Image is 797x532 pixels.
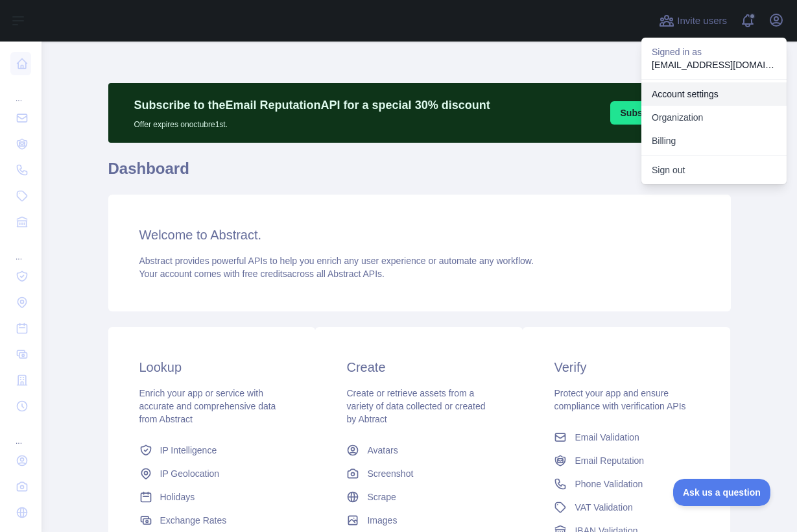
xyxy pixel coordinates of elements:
[346,358,492,376] h3: Create
[367,490,396,503] span: Scrape
[641,106,787,129] a: Organization
[575,431,639,444] span: Email Validation
[10,78,31,104] div: ...
[10,420,31,446] div: ...
[549,449,704,472] a: Email Reputation
[160,467,220,480] span: IP Geolocation
[139,269,385,279] span: Your account comes with across all Abstract APIs.
[243,269,287,279] span: free credits
[139,388,276,424] span: Enrich your app or service with accurate and comprehensive data from Abstract
[139,226,700,244] h3: Welcome to Abstract.
[641,158,787,182] button: Sign out
[341,462,497,485] a: Screenshot
[641,82,787,106] a: Account settings
[134,439,290,462] a: IP Intelligence
[575,454,644,467] span: Email Reputation
[610,101,708,125] button: Subscribe [DATE]
[139,358,285,376] h3: Lookup
[549,496,704,519] a: VAT Validation
[134,96,490,114] p: Subscribe to the Email Reputation API for a special 30 % discount
[134,462,290,485] a: IP Geolocation
[341,509,497,532] a: Images
[673,479,771,506] iframe: Toggle Customer Support
[139,256,534,266] span: Abstract provides powerful APIs to help you enrich any user experience or automate any workflow.
[160,444,217,457] span: IP Intelligence
[652,58,776,71] p: [EMAIL_ADDRESS][DOMAIN_NAME]
[554,388,685,411] span: Protect your app and ensure compliance with verification APIs
[549,426,704,449] a: Email Validation
[341,439,497,462] a: Avatars
[575,501,632,514] span: VAT Validation
[160,490,195,503] span: Holidays
[341,485,497,509] a: Scrape
[134,114,490,130] p: Offer expires on octubre 1st.
[10,236,31,262] div: ...
[554,358,699,376] h3: Verify
[656,10,730,31] button: Invite users
[641,129,787,152] button: Billing
[367,467,413,480] span: Screenshot
[575,478,643,490] span: Phone Validation
[346,388,485,424] span: Create or retrieve assets from a variety of data collected or created by Abtract
[652,45,776,58] p: Signed in as
[367,444,398,457] span: Avatars
[134,485,290,509] a: Holidays
[677,14,727,29] span: Invite users
[367,514,397,527] span: Images
[160,514,227,527] span: Exchange Rates
[549,472,704,496] a: Phone Validation
[108,158,731,189] h1: Dashboard
[134,509,290,532] a: Exchange Rates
